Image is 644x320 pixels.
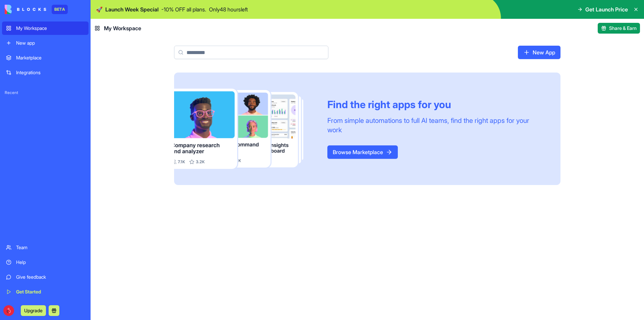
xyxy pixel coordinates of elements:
span: Share & Earn [609,25,637,32]
a: Get Started [2,285,89,299]
img: logo [5,5,46,14]
span: 🚀 [96,5,103,13]
div: My Workspace [16,25,85,32]
span: Launch Week Special [105,5,159,13]
div: Team [16,244,85,251]
a: Integrations [2,66,89,79]
span: Recent [2,90,89,95]
button: Upgrade [21,305,46,316]
p: Only 48 hours left [209,5,248,13]
a: Upgrade [21,307,46,314]
a: New app [2,36,89,50]
button: Share & Earn [598,23,640,34]
div: New app [16,40,85,46]
div: Marketplace [16,54,85,61]
img: Frame_181_egmpey.png [174,89,317,169]
div: Get Started [16,288,85,295]
span: My Workspace [104,24,141,32]
a: Marketplace [2,51,89,64]
p: - 10 % OFF all plans. [161,5,206,13]
img: ACg8ocIxpJNYWOo99J5ou3mUTS0xH0N-XTLmfOqsj6jn8LXcKO1f33hJ=s96-c [3,305,14,316]
a: My Workspace [2,21,89,35]
span: Get Launch Price [585,5,628,13]
div: From simple automations to full AI teams, find the right apps for your work [327,116,544,135]
div: Give feedback [16,274,85,280]
div: Integrations [16,69,85,76]
a: Help [2,256,89,269]
a: Give feedback [2,270,89,284]
div: Find the right apps for you [327,98,544,110]
div: BETA [52,5,68,14]
a: Browse Marketplace [327,145,398,159]
a: New App [518,46,560,59]
div: Help [16,259,85,266]
a: Team [2,241,89,254]
a: BETA [5,5,68,14]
